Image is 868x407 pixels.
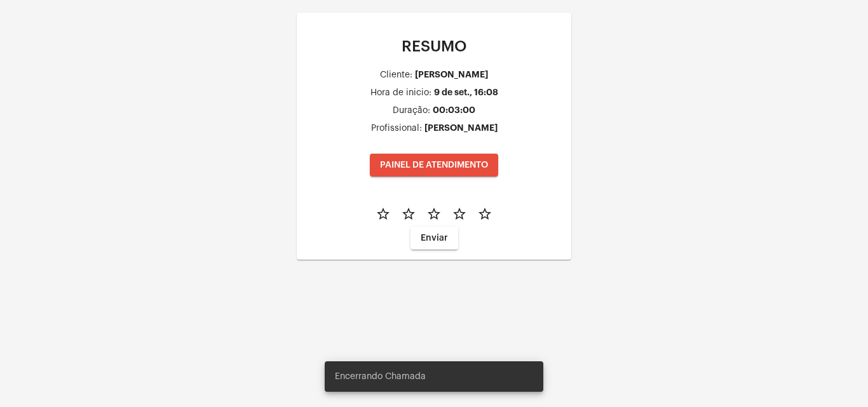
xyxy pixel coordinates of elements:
[434,88,498,97] div: 9 de set., 16:08
[401,206,416,222] mat-icon: star_border
[426,206,442,222] mat-icon: star_border
[452,206,467,222] mat-icon: star_border
[307,38,561,55] p: RESUMO
[376,206,391,222] mat-icon: star_border
[410,227,458,250] button: Enviar
[370,154,498,177] button: PAINEL DE ATENDIMENTO
[370,88,431,98] div: Hora de inicio:
[415,70,488,79] div: [PERSON_NAME]
[335,370,426,383] span: Encerrando Chamada
[380,70,412,80] div: Cliente:
[433,105,475,115] div: 00:03:00
[421,234,448,243] span: Enviar
[477,206,492,222] mat-icon: star_border
[380,161,488,170] span: PAINEL DE ATENDIMENTO
[424,123,498,133] div: [PERSON_NAME]
[393,106,430,116] div: Duração:
[371,124,422,133] div: Profissional:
